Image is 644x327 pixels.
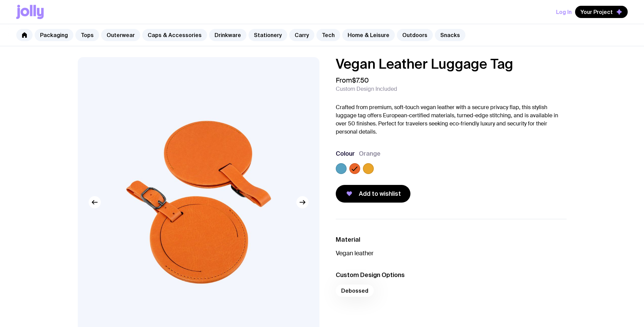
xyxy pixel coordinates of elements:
button: Your Project [575,6,628,18]
p: Crafted from premium, soft-touch vegan leather with a secure privacy flap, this stylish luggage t... [336,103,567,136]
h1: Vegan Leather Luggage Tag [336,57,567,71]
a: Carry [289,29,314,41]
span: Custom Design Included [336,86,397,92]
a: Outerwear [101,29,140,41]
span: Your Project [581,8,613,15]
button: Log In [556,6,572,18]
a: Drinkware [209,29,246,41]
h3: Custom Design Options [336,271,567,279]
a: Outdoors [397,29,433,41]
a: Packaging [35,29,73,41]
span: Add to wishlist [359,190,401,198]
span: Orange [359,150,381,158]
a: Tech [316,29,340,41]
a: Tops [75,29,99,41]
a: Home & Leisure [342,29,395,41]
span: From [336,76,369,84]
h3: Colour [336,150,355,158]
button: Add to wishlist [336,185,410,203]
span: $7.50 [352,76,369,85]
h3: Material [336,236,567,244]
a: Snacks [435,29,465,41]
a: Caps & Accessories [142,29,207,41]
a: Stationery [249,29,287,41]
p: Vegan leather [336,249,567,257]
